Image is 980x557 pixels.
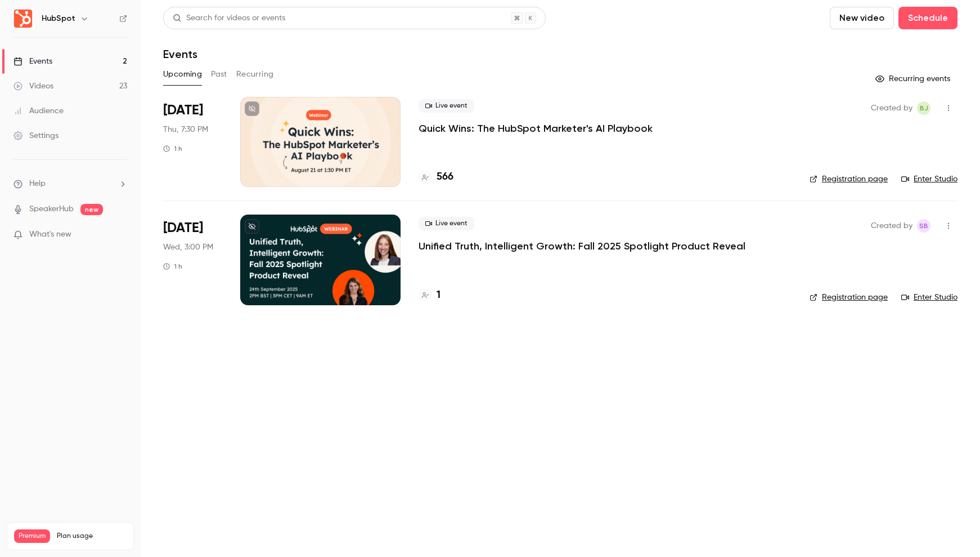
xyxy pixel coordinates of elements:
a: Registration page [810,292,888,303]
div: Search for videos or events [173,12,285,24]
span: Sharan Bansal [917,219,930,233]
span: Plan usage [57,532,127,541]
span: Live event [419,99,474,113]
span: Created by [871,101,912,115]
div: Sep 24 Wed, 2:00 PM (Europe/London) [163,215,222,305]
span: [DATE] [163,101,203,119]
span: [DATE] [163,219,203,237]
div: Audience [14,105,64,117]
div: Aug 21 Thu, 12:30 PM (America/Chicago) [163,97,222,187]
a: Registration page [810,173,888,185]
button: Recurring events [870,70,957,88]
span: Live event [419,217,474,230]
button: Upcoming [163,65,202,83]
h6: HubSpot [42,13,75,24]
span: Premium [14,529,50,543]
a: 566 [419,170,453,185]
h1: Events [163,47,197,61]
button: Schedule [898,7,957,29]
a: Quick Wins: The HubSpot Marketer's AI Playbook [419,122,653,135]
div: Events [14,56,52,67]
div: 1 h [163,144,182,153]
div: Videos [14,81,53,92]
button: Recurring [236,65,274,83]
span: new [80,204,103,215]
span: SB [919,219,928,233]
a: Unified Truth, Intelligent Growth: Fall 2025 Spotlight Product Reveal [419,239,745,253]
li: help-dropdown-opener [14,178,127,190]
h4: 1 [437,288,440,303]
span: Wed, 3:00 PM [163,242,213,253]
span: Bailey Jarriel [917,101,930,115]
a: 1 [419,288,440,303]
a: Enter Studio [901,292,957,303]
span: Help [29,178,46,190]
span: Thu, 7:30 PM [163,124,208,135]
img: HubSpot [14,10,32,28]
h4: 566 [437,170,453,185]
span: BJ [920,101,928,115]
div: Settings [14,130,59,141]
a: Enter Studio [901,173,957,185]
a: SpeakerHub [29,203,74,215]
span: What's new [29,229,71,240]
span: Created by [871,219,912,233]
div: 1 h [163,262,182,271]
button: New video [830,7,894,29]
button: Past [211,65,227,83]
